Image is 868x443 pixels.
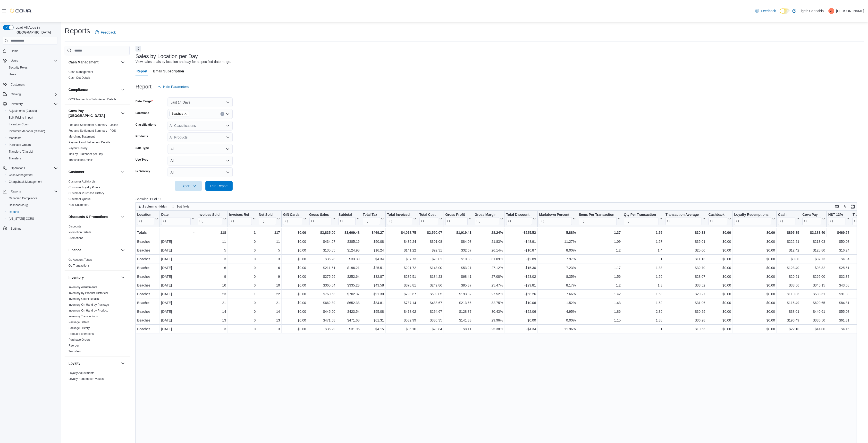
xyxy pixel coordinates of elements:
[68,361,119,366] button: Loyalty
[68,108,119,118] button: Cova Pay [GEOGRAPHIC_DATA]
[9,91,23,97] button: Catalog
[177,205,189,208] span: Sort fields
[1,81,60,88] button: Customers
[9,129,45,133] span: Inventory Manager (Classic)
[7,216,36,222] a: [US_STATE] CCRS
[9,91,58,97] span: Catalog
[68,326,90,330] a: Package History
[198,230,226,235] div: 118
[475,213,499,225] div: Gross Margin
[624,213,658,225] div: Qty Per Transaction
[155,82,191,92] button: Hide Parameters
[579,213,617,225] div: Items Per Transaction
[7,179,44,185] a: Chargeback Management
[68,141,110,144] a: Payment and Settlement Details
[445,213,472,225] button: Gross Profit
[68,225,81,228] a: Discounts
[229,213,256,225] button: Invoices Ref
[5,215,60,222] button: [US_STATE] CCRS
[7,195,39,201] a: Canadian Compliance
[5,71,60,78] button: Users
[708,213,727,225] div: Cashback
[338,213,360,225] button: Subtotal
[143,205,167,208] span: 2 columns hidden
[120,87,126,93] button: Compliance
[9,48,58,54] span: Home
[198,213,222,217] div: Invoices Sold
[68,169,84,174] h3: Customer
[68,129,116,133] span: Fee and Settlement Summary - POS
[7,115,58,121] span: Bulk Pricing Import
[9,189,58,194] span: Reports
[363,213,384,225] button: Total Tax
[7,128,58,134] span: Inventory Manager (Classic)
[135,158,148,162] label: Use Type
[68,70,93,74] a: Cash Management
[802,213,825,225] button: Cova Pay
[226,124,230,128] button: Open list of options
[68,87,88,92] h3: Compliance
[826,8,826,14] p: |
[229,213,252,225] div: Invoices Ref
[802,213,821,225] div: Cova Pay
[161,230,194,235] div: -
[135,111,149,115] label: Locations
[761,9,776,13] span: Feedback
[169,111,189,116] span: Beaches
[68,315,98,318] a: Inventory Transactions
[11,190,21,193] span: Reports
[9,66,27,69] span: Security Roles
[9,226,58,232] span: Settings
[226,135,230,139] button: Open list of options
[65,122,130,165] div: Cova Pay [GEOGRAPHIC_DATA]
[9,116,33,120] span: Bulk Pricing Import
[68,248,119,252] button: Finance
[834,204,840,209] button: Keyboard shortcuts
[68,377,104,381] a: Loyalty Redemption Values
[5,178,60,185] button: Chargeback Management
[850,204,856,209] button: Enter fullscreen
[259,213,276,225] div: Net Sold
[65,96,130,104] div: Compliance
[68,98,116,101] a: OCS Transaction Submission Details
[65,69,130,83] div: Cash Management
[220,112,224,116] button: Clear input
[135,46,141,52] button: Next
[9,82,27,87] a: Customers
[7,65,58,70] span: Security Roles
[68,87,119,92] button: Compliance
[708,213,727,217] div: Cashback
[68,129,116,132] a: Fee and Settlement Summary - POS
[259,213,280,225] button: Net Sold
[68,191,104,195] a: Customer Purchase History
[778,213,795,225] div: Cash
[9,156,21,160] span: Transfers
[120,169,126,175] button: Customer
[7,216,58,222] span: Washington CCRS
[68,60,99,65] h3: Cash Management
[7,71,18,77] a: Users
[7,209,21,215] a: Reports
[9,81,58,87] span: Customers
[283,213,306,225] button: Gift Cards
[7,65,29,70] a: Security Roles
[168,97,233,107] button: Last 14 Days
[68,76,91,79] a: Cash Out Details
[778,213,795,217] div: Cash
[68,135,95,138] a: Merchant Statement
[419,213,442,225] button: Total Cost
[9,226,23,232] a: Settings
[229,213,252,217] div: Invoices Ref
[68,275,84,280] h3: Inventory
[539,213,572,217] div: Markdown Percent
[68,303,109,306] a: Inventory On Hand by Package
[68,248,81,252] h3: Finance
[184,112,187,115] button: Remove Beaches from selection in this group
[198,213,226,225] button: Invoices Sold
[7,172,58,178] span: Cash Management
[120,275,126,280] button: Inventory
[68,169,119,174] button: Customer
